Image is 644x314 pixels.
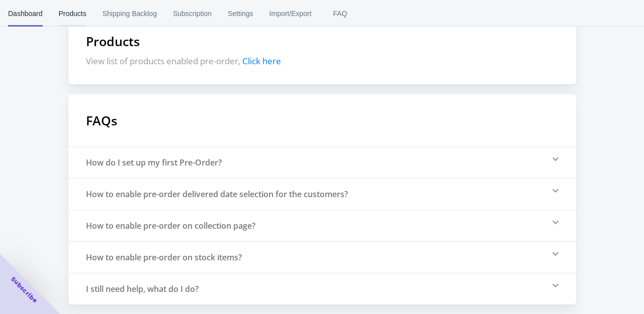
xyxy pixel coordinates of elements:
span: Dashboard [8,1,43,27]
h1: Products [86,33,559,50]
div: How to enable pre-order on collection page? [86,220,255,231]
span: Subscription [173,1,212,27]
span: Import/Export [269,1,312,27]
span: Settings [228,1,253,27]
span: Click here [242,55,281,67]
span: Subscribe [9,275,39,305]
div: How to enable pre-order on stock items? [86,252,242,263]
p: View list of products enabled pre-order, [86,55,559,67]
span: Products [59,1,86,27]
div: How to enable pre-order delivered date selection for the customers? [86,189,348,200]
span: FAQ [328,1,353,27]
div: How do I set up my first Pre-Order? [86,157,222,168]
span: Shipping Backlog [103,1,157,27]
h1: FAQs [68,94,576,146]
div: I still need help, what do I do? [86,283,199,294]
